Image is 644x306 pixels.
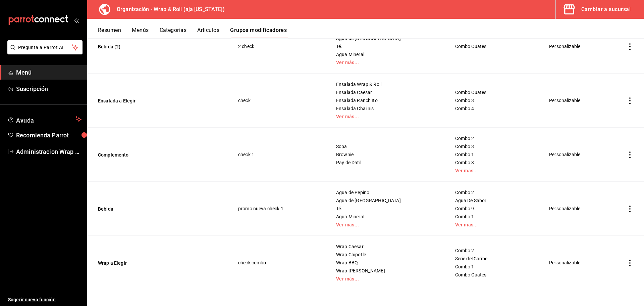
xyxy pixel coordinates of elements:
[336,244,438,249] span: Wrap Caesar
[336,52,438,57] span: Agua Mineral
[230,19,328,74] td: 2 check
[336,214,438,219] span: Agua Mineral
[541,236,616,290] td: Personalizable
[74,17,79,23] button: open_drawer_menu
[455,248,533,253] span: Combo 2
[336,44,438,49] span: Té.
[7,40,83,54] button: Pregunta a Parrot AI
[336,252,438,257] span: Wrap Chipotle
[455,98,533,103] span: Combo 3
[627,43,633,50] button: actions
[230,74,328,128] td: check
[98,97,178,104] button: Ensalada a Elegir
[98,260,178,266] button: Wrap a Elegir
[581,5,631,14] div: Cambiar a sucursal
[336,90,438,95] span: Ensalada Caesar
[160,27,187,38] button: Categorías
[455,256,533,261] span: Serie del Caribe
[98,43,178,50] button: Bebida (2)
[197,27,219,38] button: Artículos
[455,222,533,227] a: Ver más...
[627,97,633,104] button: actions
[455,144,533,149] span: Combo 3
[455,44,533,49] span: Combo Cuates
[336,36,438,41] span: Agua de [GEOGRAPHIC_DATA]
[111,5,225,13] h3: Organización - Wrap & Roll (aja [US_STATE])
[336,260,438,265] span: Wrap BBQ
[230,128,328,182] td: check 1
[336,160,438,165] span: Pay de Datil
[455,168,533,173] a: Ver más...
[455,106,533,111] span: Combo 4
[5,49,83,56] a: Pregunta a Parrot AI
[336,222,438,227] a: Ver más...
[336,276,438,281] a: Ver más...
[541,182,616,236] td: Personalizable
[541,74,616,128] td: Personalizable
[98,27,121,38] button: Resumen
[230,27,287,38] button: Grupos modificadores
[230,182,328,236] td: promo nueva check 1
[98,206,178,212] button: Bebida
[336,190,438,195] span: Agua de Pepino
[98,27,644,38] div: navigation tabs
[336,60,438,65] a: Ver más...
[455,264,533,269] span: Combo 1
[627,151,633,158] button: actions
[455,90,533,95] span: Combo Cuates
[98,151,178,158] button: Complemento
[455,206,533,211] span: Combo 9
[455,160,533,165] span: Combo 3
[230,236,328,290] td: check combo
[16,131,82,140] span: Recomienda Parrot
[455,190,533,195] span: Combo 2
[455,136,533,141] span: Combo 2
[541,19,616,74] td: Personalizable
[16,115,73,123] span: Ayuda
[336,268,438,273] span: Wrap [PERSON_NAME]
[455,198,533,203] span: Agua De Sabor
[336,152,438,157] span: Brownie
[627,206,633,212] button: actions
[16,84,82,93] span: Suscripción
[18,44,72,51] span: Pregunta a Parrot AI
[455,214,533,219] span: Combo 1
[336,106,438,111] span: Ensalada Chai nis
[336,114,438,119] a: Ver más...
[336,206,438,211] span: Té.
[16,68,82,77] span: Menú
[455,272,533,277] span: Combo Cuates
[336,144,438,149] span: Sopa
[336,98,438,103] span: Ensalada Ranch Ito
[455,152,533,157] span: Combo 1
[132,27,149,38] button: Menús
[541,128,616,182] td: Personalizable
[627,260,633,266] button: actions
[336,82,438,87] span: Ensalada Wrap & Roll
[8,296,82,303] span: Sugerir nueva función
[336,198,438,203] span: Agua de [GEOGRAPHIC_DATA]
[16,147,82,156] span: Administracion Wrap N Roll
